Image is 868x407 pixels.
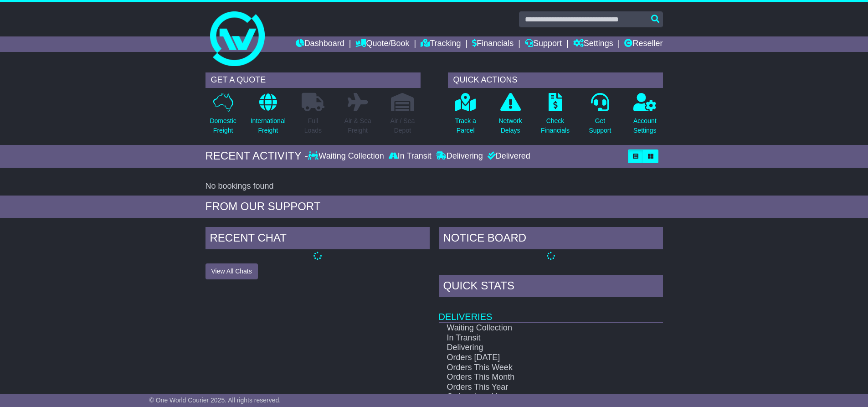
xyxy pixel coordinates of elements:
[344,116,371,135] p: Air & Sea Freight
[205,263,258,279] button: View All Chats
[439,343,631,353] td: Delivering
[205,149,308,163] div: RECENT ACTIVITY -
[498,116,522,135] p: Network Delays
[498,93,522,140] a: NetworkDelays
[209,93,236,140] a: DomesticFreight
[455,116,476,135] p: Track a Parcel
[390,116,415,135] p: Air / Sea Depot
[434,151,485,161] div: Delivering
[210,116,236,135] p: Domestic Freight
[573,36,613,52] a: Settings
[251,116,286,135] p: International Freight
[633,93,657,140] a: AccountSettings
[439,275,663,299] div: Quick Stats
[525,36,562,52] a: Support
[386,151,434,161] div: In Transit
[439,363,631,373] td: Orders This Week
[485,151,530,161] div: Delivered
[439,392,631,402] td: Orders Last Year
[439,299,663,323] td: Deliveries
[439,372,631,382] td: Orders This Month
[302,116,324,135] p: Full Loads
[205,227,430,252] div: RECENT CHAT
[355,36,409,52] a: Quote/Book
[205,72,421,88] div: GET A QUOTE
[633,116,657,135] p: Account Settings
[439,353,631,363] td: Orders [DATE]
[250,93,286,140] a: InternationalFreight
[439,227,663,252] div: NOTICE BOARD
[421,36,461,52] a: Tracking
[540,93,570,140] a: CheckFinancials
[205,181,663,191] div: No bookings found
[296,36,344,52] a: Dashboard
[439,323,631,333] td: Waiting Collection
[588,93,611,140] a: GetSupport
[439,382,631,392] td: Orders This Year
[308,151,386,161] div: Waiting Collection
[205,200,663,213] div: FROM OUR SUPPORT
[472,36,514,52] a: Financials
[624,36,663,52] a: Reseller
[541,116,570,135] p: Check Financials
[448,72,663,88] div: QUICK ACTIONS
[439,333,631,343] td: In Transit
[149,397,281,404] span: © One World Courier 2025. All rights reserved.
[589,116,611,135] p: Get Support
[455,93,477,140] a: Track aParcel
